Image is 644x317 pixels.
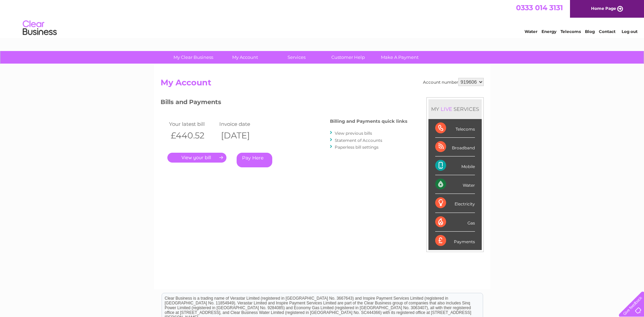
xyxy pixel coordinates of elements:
[435,194,475,213] div: Electricity
[428,99,482,119] div: MY SERVICES
[167,119,218,129] td: Your latest bill
[237,153,272,167] a: Pay Here
[525,29,537,34] a: Water
[320,51,376,64] a: Customer Help
[435,156,475,175] div: Mobile
[372,51,428,64] a: Make A Payment
[161,97,407,109] h3: Bills and Payments
[217,51,273,64] a: My Account
[218,119,268,129] td: Invoice date
[435,119,475,138] div: Telecoms
[435,138,475,156] div: Broadband
[599,29,615,34] a: Contact
[423,78,484,86] div: Account number
[435,213,475,232] div: Gas
[622,29,638,34] a: Log out
[435,175,475,194] div: Water
[541,29,556,34] a: Energy
[560,29,581,34] a: Telecoms
[269,51,325,64] a: Services
[162,4,483,33] div: Clear Business is a trading name of Verastar Limited (registered in [GEOGRAPHIC_DATA] No. 3667643...
[22,18,57,38] img: logo.png
[167,129,218,143] th: £440.52
[439,106,454,112] div: LIVE
[167,153,226,163] a: .
[335,145,379,150] a: Paperless bill settings
[585,29,595,34] a: Blog
[165,51,221,64] a: My Clear Business
[330,119,407,124] h4: Billing and Payments quick links
[516,3,563,12] a: 0333 014 3131
[161,78,484,91] h2: My Account
[335,131,372,136] a: View previous bills
[218,129,268,143] th: [DATE]
[435,232,475,250] div: Payments
[335,138,382,143] a: Statement of Accounts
